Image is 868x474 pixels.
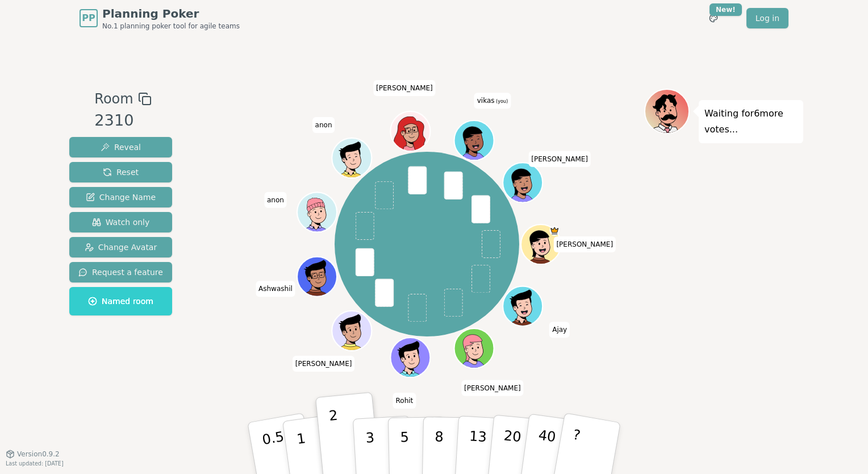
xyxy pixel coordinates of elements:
[69,287,172,315] button: Named room
[69,212,172,232] button: Watch only
[69,187,172,207] button: Change Name
[94,89,133,109] span: Room
[69,237,172,257] button: Change Avatar
[69,262,172,282] button: Request a feature
[256,281,295,297] span: Click to change your name
[549,322,570,338] span: Click to change your name
[101,142,141,153] span: Reveal
[474,93,511,109] span: Click to change your name
[78,267,163,278] span: Request a feature
[528,151,591,167] span: Click to change your name
[6,460,64,467] span: Last updated: [DATE]
[82,11,95,25] span: PP
[69,137,172,157] button: Reveal
[6,450,60,459] button: Version0.9.2
[393,393,416,409] span: Click to change your name
[264,192,287,207] span: Click to change your name
[17,450,60,459] span: Version 0.9.2
[86,192,156,203] span: Change Name
[746,8,788,28] a: Log in
[85,242,157,253] span: Change Avatar
[328,408,343,469] p: 2
[461,380,524,396] span: Click to change your name
[553,236,616,252] span: Click to change your name
[102,6,240,22] span: Planning Poker
[312,117,335,133] span: Click to change your name
[456,122,493,159] button: Click to change your avatar
[102,22,240,31] span: No.1 planning poker tool for agile teams
[550,226,560,236] span: Tejal is the host
[704,106,798,138] p: Waiting for 6 more votes...
[88,296,153,307] span: Named room
[703,8,724,28] button: New!
[495,99,508,104] span: (you)
[94,109,151,132] div: 2310
[373,80,436,96] span: Click to change your name
[293,356,355,372] span: Click to change your name
[103,167,139,178] span: Reset
[710,3,742,16] div: New!
[80,6,240,31] a: PPPlanning PokerNo.1 planning poker tool for agile teams
[92,217,150,228] span: Watch only
[69,162,172,182] button: Reset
